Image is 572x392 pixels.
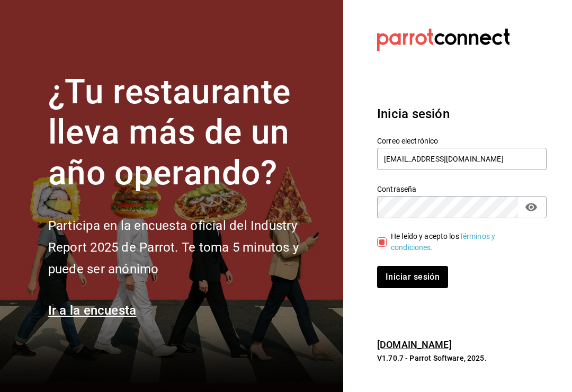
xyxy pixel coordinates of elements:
[48,215,330,280] h2: Participa en la encuesta oficial del Industry Report 2025 de Parrot. Te toma 5 minutos y puede se...
[391,232,495,252] a: Términos y condiciones.
[377,104,547,123] h3: Inicia sesión
[377,185,547,192] label: Contraseña
[377,339,452,350] a: [DOMAIN_NAME]
[522,198,540,216] button: passwordField
[48,303,137,318] a: Ir a la encuesta
[48,72,330,194] h1: ¿Tu restaurante lleva más de un año operando?
[377,266,448,288] button: Iniciar sesión
[377,148,547,170] input: Ingresa tu correo electrónico
[377,353,547,363] p: V1.70.7 - Parrot Software, 2025.
[377,137,547,144] label: Correo electrónico
[391,231,538,253] div: He leído y acepto los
